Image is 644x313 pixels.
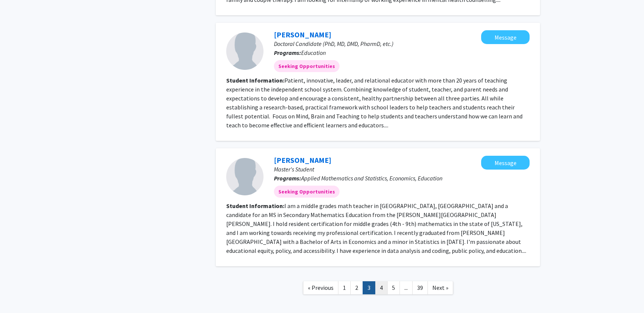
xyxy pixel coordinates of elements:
mat-chip: Seeking Opportunities [274,186,340,198]
a: Next [427,281,453,294]
a: Previous [303,281,338,294]
button: Message Robert Messenger [481,30,530,44]
a: 1 [338,281,351,294]
a: 39 [412,281,428,294]
a: 3 [363,281,375,294]
a: [PERSON_NAME] [274,155,331,165]
b: Student Information: [226,202,284,210]
a: 5 [387,281,400,294]
iframe: Chat [6,279,32,307]
span: ... [404,284,408,291]
nav: Page navigation [216,274,540,304]
b: Programs: [274,49,301,56]
mat-chip: Seeking Opportunities [274,60,340,72]
a: [PERSON_NAME] [274,30,331,39]
span: Applied Mathematics and Statistics, Economics, Education [301,174,442,182]
span: Master's Student [274,165,314,173]
span: « Previous [308,284,334,291]
button: Message Olivia Mitchell [481,156,530,170]
b: Programs: [274,174,301,182]
fg-read-more: Patient, innovative, leader, and relational educator with more than 20 years of teaching experien... [226,77,523,129]
a: 4 [375,281,388,294]
fg-read-more: I am a middle grades math teacher in [GEOGRAPHIC_DATA], [GEOGRAPHIC_DATA] and a candidate for an ... [226,202,526,254]
span: Next » [432,284,448,291]
a: 2 [350,281,363,294]
b: Student Information: [226,77,284,84]
span: Education [301,49,326,56]
span: Doctoral Candidate (PhD, MD, DMD, PharmD, etc.) [274,40,394,47]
